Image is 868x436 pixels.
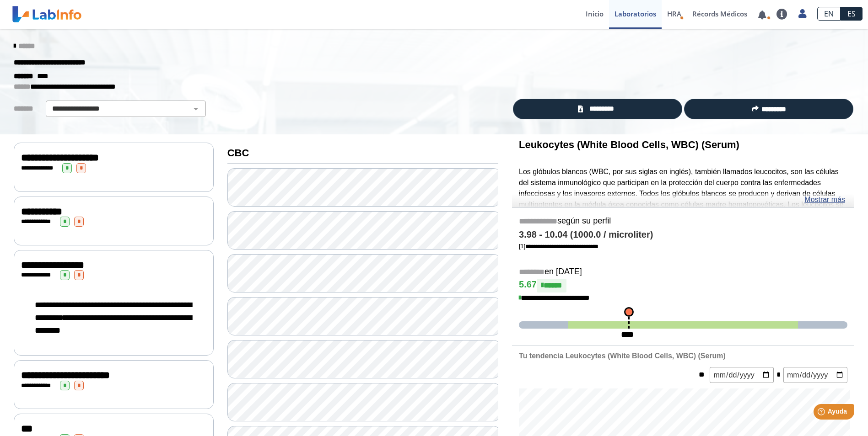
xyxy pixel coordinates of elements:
[519,229,847,240] h4: 3.98 - 10.04 (1000.0 / microliter)
[804,194,845,205] a: Mostrar más
[519,243,598,250] a: [1]
[519,139,739,150] b: Leukocytes (White Blood Cells, WBC) (Serum)
[841,7,863,21] a: ES
[667,9,681,18] span: HRA
[519,279,847,292] h4: 5.67
[519,267,847,277] h5: en [DATE]
[787,400,858,426] iframe: Help widget launcher
[227,147,249,159] b: CBC
[710,367,774,383] input: mm/dd/yyyy
[817,7,841,21] a: EN
[519,352,726,360] b: Tu tendencia Leukocytes (White Blood Cells, WBC) (Serum)
[519,166,847,265] p: Los glóbulos blancos (WBC, por sus siglas en inglés), también llamados leucocitos, son las célula...
[783,367,847,383] input: mm/dd/yyyy
[519,216,847,227] h5: según su perfil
